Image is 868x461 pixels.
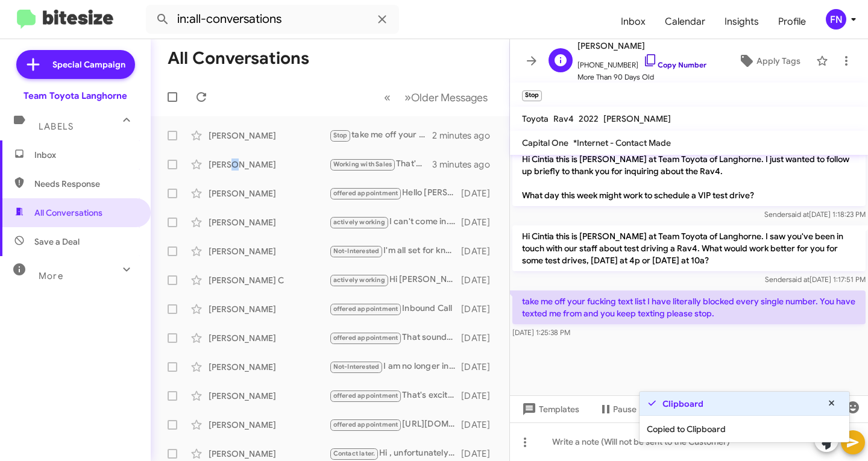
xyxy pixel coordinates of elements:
[333,160,392,168] span: Working with Sales
[715,4,769,39] a: Insights
[764,210,866,219] span: Sender [DATE] 1:18:23 PM
[329,389,461,403] div: That's exciting! The 2026 Rav4s are sure to be popular. In the meantime, if you're considering se...
[522,137,568,148] span: Capital One
[329,273,461,287] div: Hi [PERSON_NAME], Thanks for checking. If you can make Stock 25452 (Corolla 2025) work for $20K a...
[728,50,810,72] button: Apply Tags
[329,447,461,460] div: Hi , unfortunately I have up the search. I will try back in. A few months.
[640,416,849,442] div: Copied to Clipboard
[333,334,398,342] span: offered appointment
[333,450,376,457] span: Contact later.
[168,49,309,68] h1: All Conversations
[512,328,570,337] span: [DATE] 1:25:38 PM
[209,419,329,431] div: [PERSON_NAME]
[329,418,461,431] div: [URL][DOMAIN_NAME]
[461,245,500,257] div: [DATE]
[461,390,500,402] div: [DATE]
[522,90,542,101] small: Stop
[769,4,816,39] a: Profile
[397,85,495,110] button: Next
[577,53,706,71] span: [PHONE_NUMBER]
[16,50,135,79] a: Special Campaign
[461,448,500,460] div: [DATE]
[603,113,671,124] span: [PERSON_NAME]
[333,189,398,197] span: offered appointment
[209,390,329,402] div: [PERSON_NAME]
[461,419,500,431] div: [DATE]
[52,58,125,71] span: Special Campaign
[209,187,329,199] div: [PERSON_NAME]
[655,4,715,39] a: Calendar
[461,216,500,228] div: [DATE]
[512,148,866,206] p: Hi Cintia this is [PERSON_NAME] at Team Toyota of Langhorne. I just wanted to follow up briefly t...
[404,90,411,105] span: »
[461,187,500,199] div: [DATE]
[209,216,329,228] div: [PERSON_NAME]
[577,39,706,53] span: [PERSON_NAME]
[333,131,348,139] span: Stop
[788,210,809,219] span: said at
[461,303,500,315] div: [DATE]
[577,71,706,83] span: More Than 90 Days Old
[377,85,495,110] nav: Page navigation example
[573,137,671,148] span: *Internet - Contact Made
[34,207,102,219] span: All Conversations
[329,128,432,142] div: take me off your fucking text list I have literally blocked every single number. You have texted ...
[512,225,866,271] p: Hi Cintia this is [PERSON_NAME] at Team Toyota of Langhorne. I saw you've been in touch with our ...
[333,305,398,313] span: offered appointment
[329,302,461,316] div: Inbound Call
[461,274,500,286] div: [DATE]
[329,331,461,345] div: That sounds great! Feel free to reach out anytime if you have questions or find something you like.
[662,398,703,410] strong: Clipboard
[209,303,329,315] div: [PERSON_NAME]
[146,5,399,34] input: Search
[377,85,398,110] button: Previous
[765,275,866,284] span: Sender [DATE] 1:17:51 PM
[333,276,385,284] span: actively working
[39,121,74,132] span: Labels
[209,361,329,373] div: [PERSON_NAME]
[34,149,137,161] span: Inbox
[39,271,63,281] span: More
[461,332,500,344] div: [DATE]
[209,332,329,344] div: [PERSON_NAME]
[329,186,461,200] div: Hello [PERSON_NAME] it's Team Toyota of Langhorne. How did your visit at [GEOGRAPHIC_DATA]?
[520,398,579,420] span: Templates
[611,4,655,39] a: Inbox
[333,247,380,255] span: Not-Interested
[333,218,385,226] span: actively working
[411,91,488,104] span: Older Messages
[34,178,137,190] span: Needs Response
[209,158,329,171] div: [PERSON_NAME]
[24,90,127,102] div: Team Toyota Langhorne
[209,448,329,460] div: [PERSON_NAME]
[522,113,549,124] span: Toyota
[333,392,398,400] span: offered appointment
[333,363,380,371] span: Not-Interested
[643,60,706,69] a: Copy Number
[333,421,398,428] span: offered appointment
[329,360,461,374] div: I am no longer in the market, thank you
[461,361,500,373] div: [DATE]
[432,158,500,171] div: 3 minutes ago
[209,274,329,286] div: [PERSON_NAME] C
[329,244,461,258] div: I'm all set for know thank you
[329,215,461,229] div: I can't come in. I'm making a simple request, Please tell me what the monthly lease payments woul...
[329,157,432,171] div: That's great to hear!!
[432,130,500,142] div: 2 minutes ago
[589,398,646,420] button: Pause
[816,9,855,30] button: FN
[826,9,846,30] div: FN
[579,113,599,124] span: 2022
[209,245,329,257] div: [PERSON_NAME]
[384,90,391,105] span: «
[756,50,800,72] span: Apply Tags
[510,398,589,420] button: Templates
[512,290,866,324] p: take me off your fucking text list I have literally blocked every single number. You have texted ...
[788,275,810,284] span: said at
[613,398,637,420] span: Pause
[209,130,329,142] div: [PERSON_NAME]
[34,236,80,248] span: Save a Deal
